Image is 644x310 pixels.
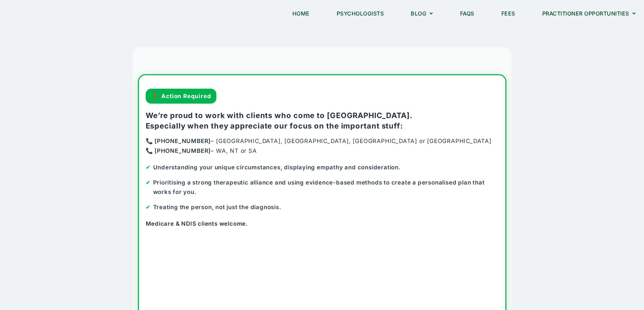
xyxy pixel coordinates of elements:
strong: Understanding your unique circumstances, displaying empathy and consideration. [153,164,401,171]
strong: Prioritising a strong therapeutic alliance and using evidence-based methods to create a personali... [153,179,485,196]
a: Home [284,6,318,21]
h3: We’re proud to work with clients who come to [GEOGRAPHIC_DATA]. Especially when they appreciate o... [146,110,499,131]
strong: Medicare & NDIS clients welcome. [146,220,248,227]
a: Fees [493,6,524,21]
strong: Treating the person, not just the diagnosis. [153,204,281,210]
strong: 📞 [PHONE_NUMBER] [146,147,211,154]
a: Psychologists [328,6,392,21]
div: Action Required [146,89,217,104]
strong: 📞 [PHONE_NUMBER] [146,138,211,144]
p: – [GEOGRAPHIC_DATA], [GEOGRAPHIC_DATA], [GEOGRAPHIC_DATA] or [GEOGRAPHIC_DATA] – WA, NT or SA [146,136,499,156]
a: Blog [402,6,442,21]
a: FAQs [452,6,483,21]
